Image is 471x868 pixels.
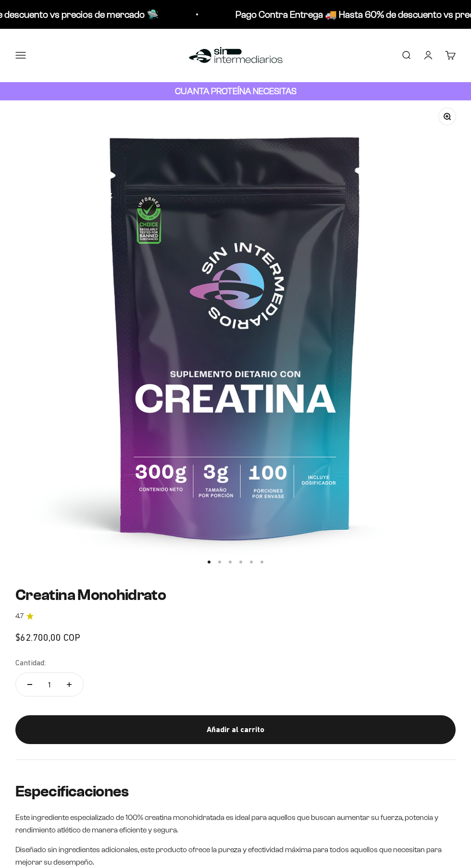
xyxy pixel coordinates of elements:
[15,611,456,622] a: 4.74.7 de 5.0 estrellas
[35,723,436,736] div: Añadir al carrito
[15,611,24,622] span: 4.7
[15,783,456,800] h2: Especificaciones
[16,673,44,696] button: Reducir cantidad
[175,86,297,96] strong: CUANTA PROTEÍNA NECESITAS
[15,587,456,603] h1: Creatina Monohidrato
[15,657,46,669] label: Cantidad:
[55,673,83,696] button: Aumentar cantidad
[15,715,456,744] button: Añadir al carrito
[15,811,456,836] p: Este ingrediente especializado de 100% creatina monohidratada es ideal para aquellos que buscan a...
[15,630,80,645] sale-price: $62.700,00 COP
[15,844,456,868] p: Diseñado sin ingredientes adicionales, este producto ofrece la pureza y efectividad máxima para t...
